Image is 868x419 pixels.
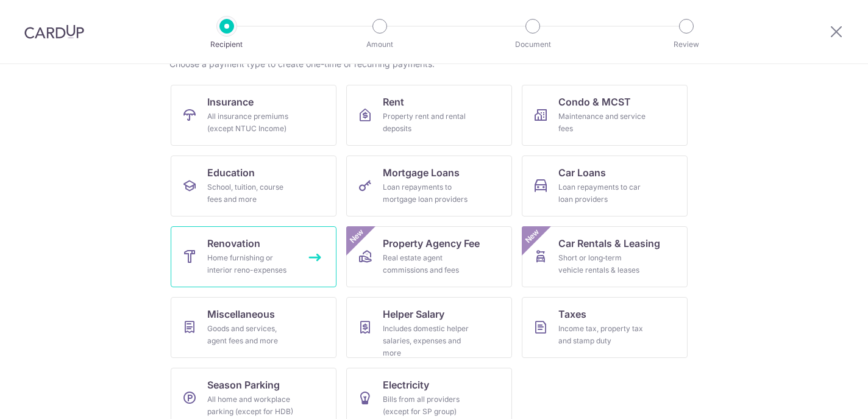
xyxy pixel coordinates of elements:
p: Recipient [182,38,272,51]
a: RenovationHome furnishing or interior reno-expenses [171,226,336,287]
span: New [347,226,367,246]
div: Short or long‑term vehicle rentals & leases [558,252,646,276]
a: Car LoansLoan repayments to car loan providers [522,156,688,217]
span: Renovation [207,236,260,251]
div: Home furnishing or interior reno-expenses [207,252,295,276]
div: Loan repayments to mortgage loan providers [383,181,471,206]
span: Mortgage Loans [383,165,460,180]
span: Taxes [558,307,586,321]
a: Helper SalaryIncludes domestic helper salaries, expenses and more [346,297,512,358]
p: Document [488,38,578,51]
div: Loan repayments to car loan providers [558,181,646,206]
span: Miscellaneous [207,307,275,321]
a: Car Rentals & LeasingShort or long‑term vehicle rentals & leasesNew [522,226,688,287]
a: EducationSchool, tuition, course fees and more [171,156,336,217]
div: Property rent and rental deposits [383,110,471,135]
span: Education [207,165,255,180]
span: Helper Salary [383,307,444,321]
div: Income tax, property tax and stamp duty [558,323,646,347]
div: Goods and services, agent fees and more [207,323,295,347]
div: Choose a payment type to create one-time or recurring payments. [169,58,699,70]
span: Electricity [383,378,429,392]
a: Condo & MCSTMaintenance and service fees [522,85,688,146]
p: Amount [335,38,425,51]
span: Car Loans [558,165,606,180]
span: Condo & MCST [558,95,631,109]
span: Insurance [207,95,254,109]
div: School, tuition, course fees and more [207,181,295,206]
a: TaxesIncome tax, property tax and stamp duty [522,297,688,358]
img: CardUp [24,24,84,39]
span: Car Rentals & Leasing [558,236,660,251]
a: InsuranceAll insurance premiums (except NTUC Income) [171,85,336,146]
span: Property Agency Fee [383,236,480,251]
div: Real estate agent commissions and fees [383,252,471,276]
span: Rent [383,95,404,109]
a: MiscellaneousGoods and services, agent fees and more [171,297,336,358]
span: New [522,226,542,246]
div: Maintenance and service fees [558,110,646,135]
a: Mortgage LoansLoan repayments to mortgage loan providers [346,156,512,217]
div: All home and workplace parking (except for HDB) [207,393,295,418]
div: All insurance premiums (except NTUC Income) [207,110,295,135]
div: Includes domestic helper salaries, expenses and more [383,323,471,359]
div: Bills from all providers (except for SP group) [383,393,471,418]
p: Review [641,38,731,51]
span: Season Parking [207,378,280,392]
a: Property Agency FeeReal estate agent commissions and feesNew [346,226,512,287]
a: RentProperty rent and rental deposits [346,85,512,146]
